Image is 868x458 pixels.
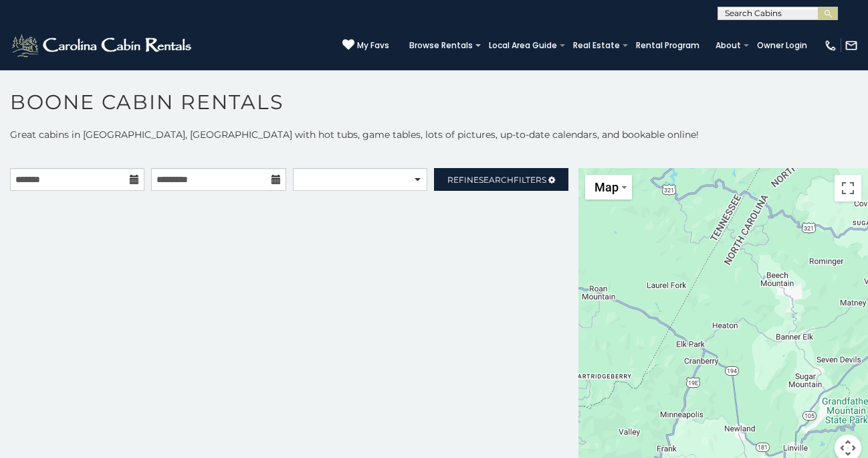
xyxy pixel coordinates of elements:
img: phone-regular-white.png [824,39,837,52]
button: Change map style [585,175,632,200]
img: White-1-2.png [10,32,195,59]
a: Rental Program [629,36,706,55]
span: Search [479,175,514,185]
img: mail-regular-white.png [845,39,858,52]
span: Refine Filters [447,175,546,185]
a: My Favs [342,39,389,52]
span: My Favs [357,40,389,52]
button: Toggle fullscreen view [835,175,861,202]
a: Local Area Guide [482,36,564,55]
span: Map [594,180,619,194]
a: About [709,36,748,55]
a: RefineSearchFilters [434,168,568,191]
a: Browse Rentals [403,36,479,55]
a: Owner Login [750,36,814,55]
a: Real Estate [566,36,627,55]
